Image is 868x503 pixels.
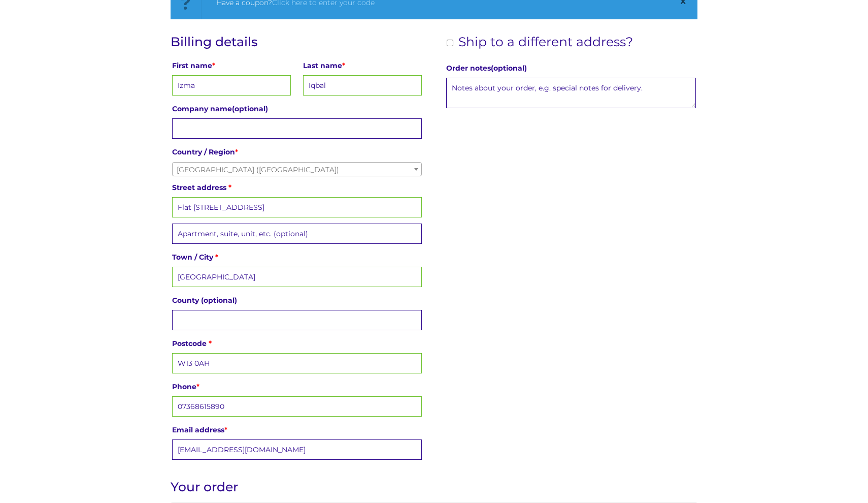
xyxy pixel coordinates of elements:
[201,296,237,305] span: (optional)
[172,250,422,264] label: Town / City
[232,104,268,113] span: (optional)
[171,35,424,49] h3: Billing details
[172,224,422,244] input: Apartment, suite, unit, etc. (optional)
[212,61,215,70] abbr: required
[209,339,212,348] abbr: required
[172,336,422,351] label: Postcode
[172,162,422,176] span: United Kingdom (UK)
[171,480,698,494] h3: Your order
[235,147,238,156] abbr: required
[172,380,422,394] label: Phone
[228,183,231,192] abbr: required
[173,163,422,177] span: United Kingdom (UK)
[303,58,422,73] label: Last name
[447,40,453,46] input: Ship to a different address?
[342,61,345,70] abbr: required
[458,34,633,49] span: Ship to a different address?
[172,145,422,159] label: Country / Region
[172,293,422,307] label: County
[172,197,422,217] input: House number and street name
[491,64,527,73] span: (optional)
[446,61,696,75] label: Order notes
[196,382,199,391] abbr: required
[172,102,422,116] label: Company name
[215,253,218,262] abbr: required
[172,180,422,195] label: Street address
[224,425,227,434] abbr: required
[172,423,422,437] label: Email address
[172,58,291,73] label: First name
